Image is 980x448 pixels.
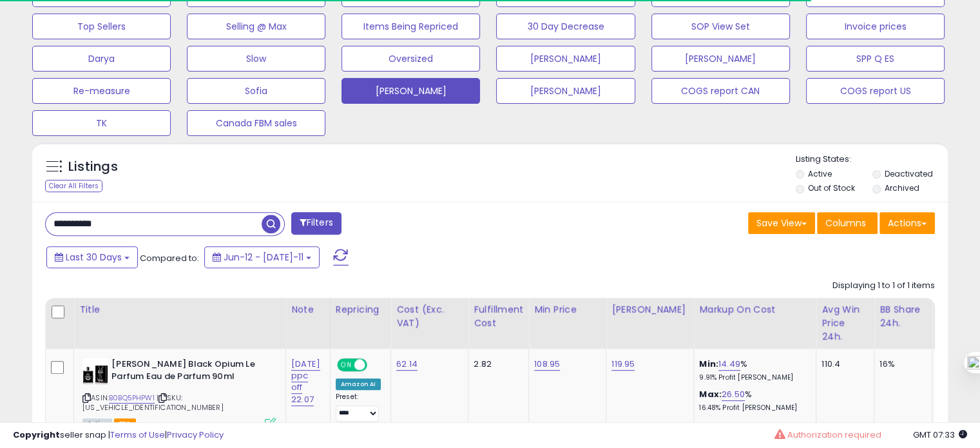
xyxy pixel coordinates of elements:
[68,158,118,176] h5: Listings
[699,373,806,382] p: 9.91% Profit [PERSON_NAME]
[82,358,108,384] img: 41vW-cCtxuL._SL40_.jpg
[187,46,325,72] button: Slow
[699,404,806,413] p: 16.48% Profit [PERSON_NAME]
[796,153,948,166] p: Listing States:
[884,182,919,193] label: Archived
[341,46,480,72] button: Oversized
[110,429,165,441] a: Terms of Use
[396,303,463,330] div: Cost (Exc. VAT)
[224,251,303,264] span: Jun-12 - [DATE]-11
[534,303,600,317] div: Min Price
[338,360,354,371] span: ON
[699,358,806,382] div: %
[13,429,60,441] strong: Copyright
[806,46,945,72] button: SPP Q ES
[496,14,635,39] button: 30 Day Decrease
[825,217,866,229] span: Columns
[474,303,523,330] div: Fulfillment Cost
[808,182,855,193] label: Out of Stock
[808,168,832,179] label: Active
[341,14,480,39] button: Items Being Repriced
[496,78,635,104] button: [PERSON_NAME]
[821,358,864,370] div: 110.4
[699,358,718,370] b: Min:
[611,303,688,317] div: [PERSON_NAME]
[913,429,967,441] span: 2025-08-11 07:33 GMT
[46,246,138,268] button: Last 30 Days
[821,303,869,344] div: Avg Win Price 24h.
[187,14,325,39] button: Selling @ Max
[82,393,224,412] span: | SKU: [US_VEHICLE_IDENTIFICATION_NUMBER]
[699,388,722,400] b: Max:
[806,14,945,39] button: Invoice prices
[879,303,927,330] div: BB Share 24h.
[748,212,815,234] button: Save View
[336,303,385,317] div: Repricing
[187,110,325,136] button: Canada FBM sales
[341,78,480,104] button: [PERSON_NAME]
[396,358,418,371] a: 62.14
[109,393,155,404] a: B0BQ5PHPW1
[32,46,171,72] button: Darya
[111,358,268,385] b: [PERSON_NAME] Black Opium Le Parfum Eau de Parfum 90ml
[718,358,740,371] a: 14.49
[45,180,102,192] div: Clear All Filters
[651,46,790,72] button: [PERSON_NAME]
[806,78,945,104] button: COGS report US
[82,358,276,427] div: ASIN:
[534,358,560,371] a: 108.95
[204,246,320,268] button: Jun-12 - [DATE]-11
[474,358,519,370] div: 2.82
[694,298,816,349] th: The percentage added to the cost of goods (COGS) that forms the calculator for Min & Max prices.
[651,14,790,39] button: SOP View Set
[291,303,325,317] div: Note
[336,378,381,390] div: Amazon AI
[32,14,171,39] button: Top Sellers
[291,212,341,235] button: Filters
[817,212,878,234] button: Columns
[32,78,171,104] button: Re-measure
[699,303,811,317] div: Markup on Cost
[140,252,199,264] span: Compared to:
[879,358,922,370] div: 16%
[13,429,224,442] div: seller snap | |
[66,251,122,264] span: Last 30 Days
[611,358,635,371] a: 119.95
[167,429,224,441] a: Privacy Policy
[722,388,745,401] a: 26.50
[884,168,932,179] label: Deactivated
[79,303,280,317] div: Title
[187,78,325,104] button: Sofia
[291,358,320,406] a: [DATE] ppc off 22.07
[832,280,935,292] div: Displaying 1 to 1 of 1 items
[32,110,171,136] button: TK
[651,78,790,104] button: COGS report CAN
[496,46,635,72] button: [PERSON_NAME]
[336,393,381,422] div: Preset:
[365,360,386,371] span: OFF
[699,389,806,413] div: %
[879,212,935,234] button: Actions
